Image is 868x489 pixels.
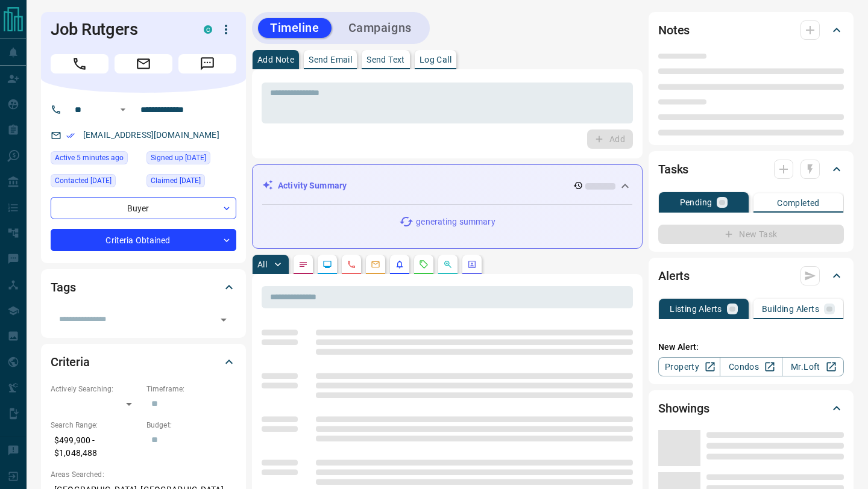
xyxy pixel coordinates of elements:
[262,175,632,197] div: Activity Summary
[658,341,844,354] p: New Alert:
[371,260,380,269] svg: Emails
[146,151,236,168] div: Sat Jul 05 2025
[347,260,356,269] svg: Calls
[51,352,90,372] h2: Criteria
[51,278,75,297] h2: Tags
[51,469,236,480] p: Areas Searched:
[419,260,429,269] svg: Requests
[151,152,206,164] span: Signed up [DATE]
[51,20,186,39] h1: Job Rutgers
[55,152,124,164] span: Active 5 minutes ago
[66,131,75,140] svg: Email Verified
[658,16,844,45] div: Notes
[658,261,844,290] div: Alerts
[762,305,819,313] p: Building Alerts
[51,151,140,168] div: Tue Oct 14 2025
[55,175,112,187] span: Contacted [DATE]
[443,260,453,269] svg: Opportunities
[658,394,844,423] div: Showings
[658,20,690,40] h2: Notes
[51,174,140,191] div: Wed Sep 17 2025
[257,260,267,269] p: All
[215,311,232,328] button: Open
[51,273,236,302] div: Tags
[257,55,294,64] p: Add Note
[115,54,172,73] span: Email
[658,357,720,376] a: Property
[777,199,820,207] p: Completed
[467,260,477,269] svg: Agent Actions
[298,260,308,269] svg: Notes
[658,160,688,179] h2: Tasks
[420,55,451,64] p: Log Call
[51,54,108,73] span: Call
[51,431,140,463] p: $499,900 - $1,048,488
[658,155,844,184] div: Tasks
[336,18,424,38] button: Campaigns
[658,266,690,285] h2: Alerts
[278,179,347,192] p: Activity Summary
[51,347,236,376] div: Criteria
[658,399,709,418] h2: Showings
[51,384,140,394] p: Actively Searching:
[782,357,844,376] a: Mr.Loft
[146,384,236,394] p: Timeframe:
[720,357,782,376] a: Condos
[51,420,140,431] p: Search Range:
[116,102,130,117] button: Open
[366,55,405,64] p: Send Text
[83,130,219,140] a: [EMAIL_ADDRESS][DOMAIN_NAME]
[151,175,201,187] span: Claimed [DATE]
[322,260,332,269] svg: Lead Browsing Activity
[204,25,212,34] div: condos.ca
[680,198,712,207] p: Pending
[146,420,236,431] p: Budget:
[395,260,404,269] svg: Listing Alerts
[51,197,236,219] div: Buyer
[178,54,236,73] span: Message
[51,229,236,251] div: Criteria Obtained
[670,305,722,313] p: Listing Alerts
[309,55,352,64] p: Send Email
[258,18,332,38] button: Timeline
[416,216,495,228] p: generating summary
[146,174,236,191] div: Mon Oct 06 2025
